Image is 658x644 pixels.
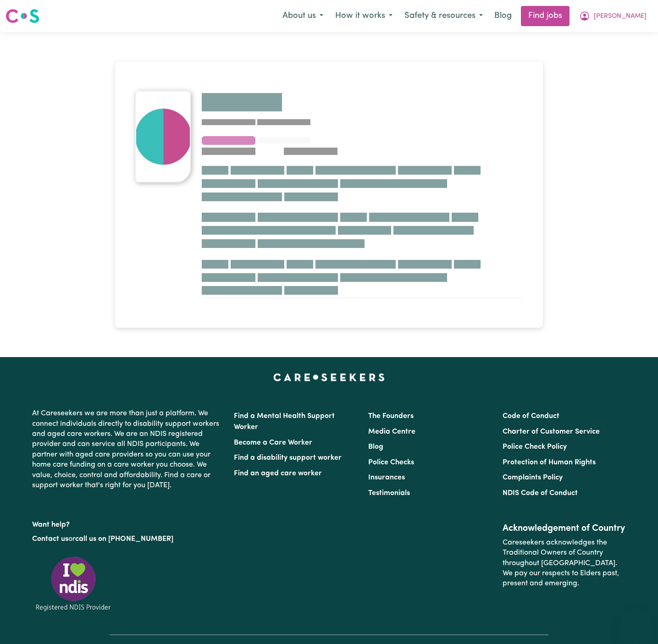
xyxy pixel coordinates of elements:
button: My Account [573,6,652,26]
a: Complaints Policy [503,474,563,481]
a: Media Centre [368,428,415,435]
a: Careseekers logo [6,6,39,27]
a: Blog [368,443,383,451]
h2: Acknowledgement of Country [503,523,626,534]
button: How it works [329,6,398,26]
a: Protection of Human Rights [503,459,596,466]
a: The Founders [368,413,414,420]
a: Careseekers home page [273,374,385,381]
a: Contact us [32,535,68,543]
a: Find jobs [521,6,570,26]
img: Careseekers logo [6,8,39,24]
button: Safety & resources [398,6,489,26]
img: Registered NDIS provider [32,555,115,612]
a: Charter of Customer Service [503,428,600,435]
a: Police Checks [368,459,414,466]
a: Find a disability support worker [234,454,342,462]
p: At Careseekers we are more than just a platform. We connect individuals directly to disability su... [32,405,223,494]
a: Testimonials [368,490,410,497]
button: About us [276,6,329,26]
iframe: Button to launch messaging window [621,607,651,637]
a: call us on [PHONE_NUMBER] [75,535,173,543]
span: [PERSON_NAME] [594,11,647,22]
p: Careseekers acknowledges the Traditional Owners of Country throughout [GEOGRAPHIC_DATA]. We pay o... [503,534,626,593]
a: Code of Conduct [503,413,559,420]
a: Become a Care Worker [234,439,312,446]
a: NDIS Code of Conduct [503,490,578,497]
a: Find an aged care worker [234,470,322,477]
a: Blog [489,6,517,26]
a: Police Check Policy [503,443,567,451]
a: Insurances [368,474,405,481]
p: or [32,530,223,548]
a: Find a Mental Health Support Worker [234,413,335,431]
p: Want help? [32,516,223,530]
